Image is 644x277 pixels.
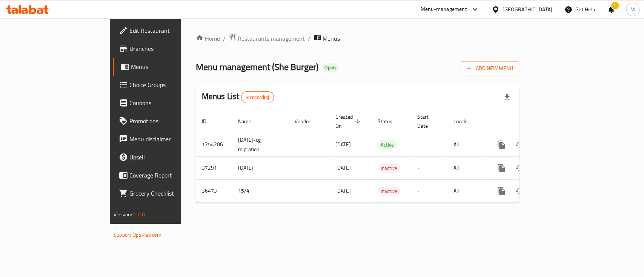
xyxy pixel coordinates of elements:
span: Restaurants management [238,34,305,43]
div: Active [378,140,397,149]
div: Menu-management [421,5,467,14]
nav: breadcrumb [196,34,519,43]
button: Change Status [510,182,529,200]
td: [DATE]-cg migration [232,133,289,156]
span: Menus [131,62,211,71]
a: Branches [113,40,217,58]
td: All [447,156,486,179]
table: enhanced table [196,110,571,203]
a: Grocery Checklist [113,184,217,202]
a: Support.OpsPlatform [114,230,161,240]
span: Vendor [295,117,320,126]
span: Version: [114,210,132,219]
td: - [411,179,447,202]
span: Start Date [417,112,438,130]
span: 3 record(s) [241,94,274,101]
div: Inactive [378,164,400,173]
td: [DATE] [232,156,289,179]
td: - [411,133,447,156]
td: - [411,156,447,179]
a: Coverage Report [113,166,217,184]
button: Change Status [510,159,529,177]
span: M [630,5,635,14]
span: Menu management ( She Burger ) [196,58,318,75]
span: Grocery Checklist [129,189,211,198]
div: [GEOGRAPHIC_DATA] [503,5,552,14]
button: Add New Menu [461,61,519,75]
span: Locale [453,117,477,126]
span: Add New Menu [467,64,513,73]
td: 15/4 [232,179,289,202]
div: Inactive [378,187,400,196]
h2: Menus List [202,91,274,103]
span: Inactive [378,187,400,196]
span: Inactive [378,164,400,173]
a: Menu disclaimer [113,130,217,148]
span: [DATE] [335,163,351,173]
a: Choice Groups [113,76,217,94]
span: Status [378,117,402,126]
li: / [223,34,226,43]
span: Menu disclaimer [129,135,211,144]
div: Total records count [241,91,274,103]
button: more [492,136,510,154]
button: more [492,182,510,200]
a: Menus [113,58,217,76]
button: more [492,159,510,177]
span: Name [238,117,261,126]
div: Open [321,63,339,72]
span: Menus [323,34,340,43]
span: Upsell [129,153,211,162]
span: [DATE] [335,139,351,149]
td: All [447,133,486,156]
div: Export file [498,88,516,106]
span: Active [378,141,397,149]
span: ID [202,117,216,126]
span: Choice Groups [129,80,211,89]
td: All [447,179,486,202]
span: Created On [335,112,363,130]
span: Branches [129,44,211,53]
li: / [308,34,310,43]
span: Promotions [129,116,211,125]
span: Coverage Report [129,171,211,180]
th: Actions [486,110,571,133]
a: Edit Restaurant [113,21,217,40]
span: Get support on: [114,222,148,232]
span: [DATE] [335,186,351,196]
span: Edit Restaurant [129,26,211,35]
button: Change Status [510,136,529,154]
a: Restaurants management [229,34,305,43]
a: Promotions [113,112,217,130]
a: Coupons [113,94,217,112]
span: 1.0.0 [133,210,145,219]
span: Open [321,64,339,71]
a: Upsell [113,148,217,166]
span: Coupons [129,98,211,107]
